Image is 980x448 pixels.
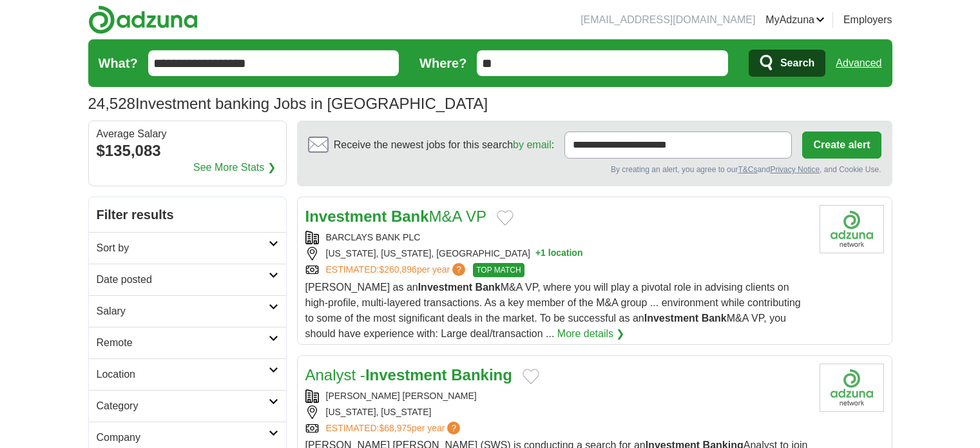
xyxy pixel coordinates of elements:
strong: Investment [305,208,387,225]
h2: Salary [97,304,269,319]
span: [PERSON_NAME] as an M&A VP, where you will play a pivotal role in advising clients on high-profil... [305,282,801,339]
button: Add to favorite jobs [497,210,514,226]
a: Advanced [836,50,881,76]
h2: Location [97,367,269,382]
h2: Sort by [97,240,269,256]
span: Search [780,50,814,76]
span: $68,975 [379,423,412,433]
label: Where? [419,54,466,73]
h2: Remote [97,335,269,351]
h2: Filter results [89,197,286,232]
div: [US_STATE], [US_STATE], [GEOGRAPHIC_DATA] [305,247,809,260]
span: TOP MATCH [473,263,524,277]
a: Sort by [89,232,286,264]
strong: Bank [476,282,501,293]
div: $135,083 [97,139,278,162]
div: Average Salary [97,129,278,139]
span: Receive the newest jobs for this search : [334,137,554,153]
button: Search [749,50,825,77]
span: ? [447,422,460,434]
a: Location [89,358,286,390]
h2: Company [97,430,269,445]
div: [US_STATE], [US_STATE] [305,405,809,419]
strong: Investment [418,282,472,293]
span: + [535,247,541,260]
a: Employers [843,12,892,28]
strong: Investment [644,313,698,324]
div: BARCLAYS BANK PLC [305,231,809,244]
div: [PERSON_NAME] [PERSON_NAME] [305,389,809,403]
a: Investment BankM&A VP [305,208,486,225]
img: Company logo [820,205,884,253]
img: Adzuna logo [88,5,198,34]
h2: Date posted [97,272,269,287]
a: Analyst -Investment Banking [305,366,512,384]
a: ESTIMATED:$260,896per year? [326,263,468,277]
span: ? [452,263,465,276]
a: More details ❯ [557,326,625,342]
span: $260,896 [379,264,416,275]
button: Add to favorite jobs [523,369,539,384]
strong: Bank [702,313,727,324]
a: Category [89,390,286,422]
button: +1 location [535,247,583,260]
span: 24,528 [88,92,135,115]
h2: Category [97,398,269,414]
li: [EMAIL_ADDRESS][DOMAIN_NAME] [581,12,755,28]
a: ESTIMATED:$68,975per year? [326,422,463,435]
strong: Bank [391,208,429,225]
label: What? [99,54,138,73]
button: Create alert [802,131,881,159]
a: Remote [89,327,286,358]
a: Date posted [89,264,286,295]
img: Company logo [820,364,884,412]
a: by email [513,139,552,150]
a: Salary [89,295,286,327]
a: T&Cs [738,165,757,174]
strong: Banking [451,366,512,384]
h1: Investment banking Jobs in [GEOGRAPHIC_DATA] [88,95,488,112]
a: MyAdzuna [765,12,825,28]
strong: Investment [365,366,447,384]
a: Privacy Notice [770,165,820,174]
a: See More Stats ❯ [193,160,276,175]
div: By creating an alert, you agree to our and , and Cookie Use. [308,164,881,175]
